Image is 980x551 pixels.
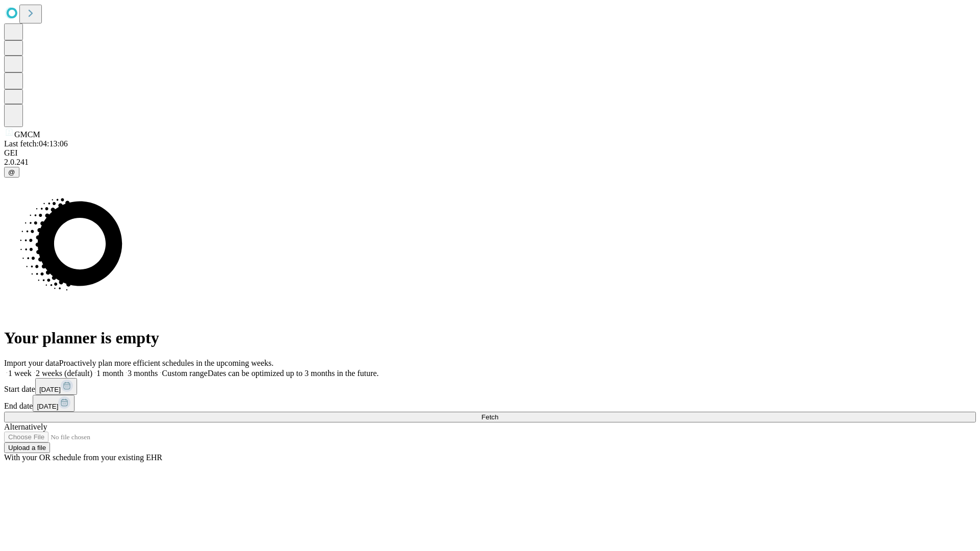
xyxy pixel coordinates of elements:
[14,130,40,139] span: GMCM
[37,403,58,410] span: [DATE]
[4,378,976,395] div: Start date
[4,158,976,167] div: 2.0.241
[4,148,976,158] div: GEI
[36,369,92,378] span: 2 weeks (default)
[59,359,274,367] span: Proactively plan more efficient schedules in the upcoming weeks.
[4,412,976,422] button: Fetch
[162,369,207,378] span: Custom range
[4,329,976,347] h1: Your planner is empty
[4,422,47,431] span: Alternatively
[35,378,77,395] button: [DATE]
[4,359,59,367] span: Import your data
[96,369,124,378] span: 1 month
[481,413,498,421] span: Fetch
[8,369,32,378] span: 1 week
[208,369,379,378] span: Dates can be optimized up to 3 months in the future.
[4,453,162,462] span: With your OR schedule from your existing EHR
[128,369,158,378] span: 3 months
[4,395,976,412] div: End date
[8,168,15,176] span: @
[4,167,19,178] button: @
[33,395,75,412] button: [DATE]
[4,442,50,453] button: Upload a file
[39,386,61,393] span: [DATE]
[4,139,68,148] span: Last fetch: 04:13:06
